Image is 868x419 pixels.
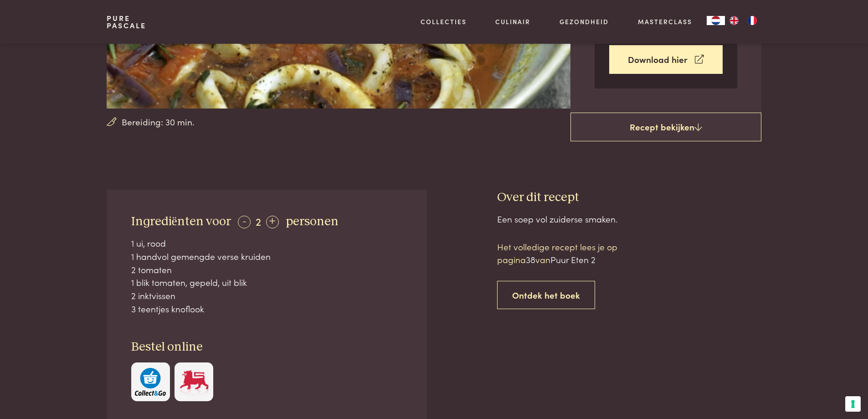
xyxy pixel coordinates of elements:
[550,253,596,265] span: Puur Eten 2
[131,302,403,316] div: 3 teentjes knoflook
[707,16,725,25] a: NL
[286,215,339,228] span: personen
[725,16,761,25] ul: Language list
[131,276,403,289] div: 1 blik tomaten, gepeld, uit blik
[497,240,652,266] p: Het volledige recept lees je op pagina van
[135,368,166,396] img: c308188babc36a3a401bcb5cb7e020f4d5ab42f7cacd8327e500463a43eeb86c.svg
[638,17,692,26] a: Masterclass
[131,339,403,355] h3: Bestel online
[256,213,261,228] span: 2
[526,253,535,265] span: 38
[570,113,761,142] a: Recept bekijken
[497,190,761,206] h3: Over dit recept
[421,17,467,26] a: Collecties
[131,289,403,302] div: 2 inktvissen
[497,281,595,310] a: Ontdek het boek
[707,16,725,25] div: Language
[179,368,210,396] img: Delhaize
[707,16,761,25] aside: Language selected: Nederlands
[131,237,403,250] div: 1 ui, rood
[495,17,530,26] a: Culinair
[266,216,279,228] div: +
[238,216,251,228] div: -
[131,215,231,228] span: Ingrediënten voor
[845,396,861,412] button: Uw voorkeuren voor toestemming voor trackingtechnologieën
[609,45,723,74] a: Download hier
[107,15,146,29] a: PurePascale
[131,250,403,263] div: 1 handvol gemengde verse kruiden
[560,17,609,26] a: Gezondheid
[725,16,743,25] a: EN
[497,212,761,226] div: Een soep vol zuiderse smaken.
[743,16,761,25] a: FR
[122,115,195,129] span: Bereiding: 30 min.
[131,263,403,276] div: 2 tomaten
